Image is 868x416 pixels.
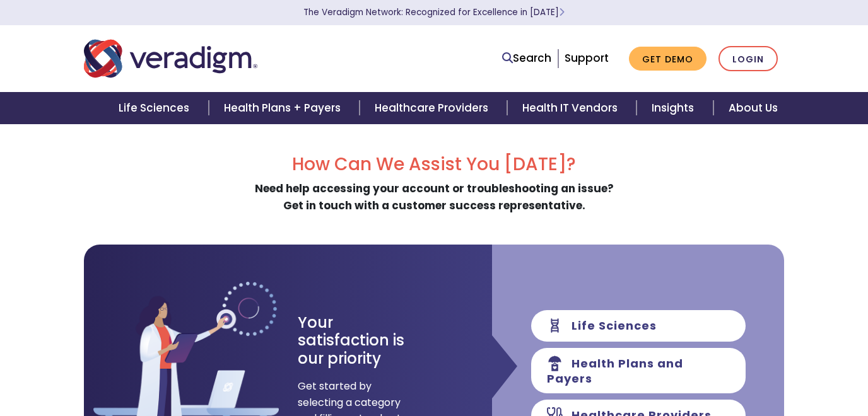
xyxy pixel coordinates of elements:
[713,92,793,124] a: About Us
[298,314,427,368] h3: Your satisfaction is our priority
[303,6,565,18] a: The Veradigm Network: Recognized for Excellence in [DATE]Learn More
[565,50,609,66] a: Support
[103,92,208,124] a: Life Sciences
[507,92,636,124] a: Health IT Vendors
[84,154,784,175] h2: How Can We Assist You [DATE]?
[255,181,614,213] strong: Need help accessing your account or troubleshooting an issue? Get in touch with a customer succes...
[636,92,713,124] a: Insights
[718,46,778,72] a: Login
[629,47,707,71] a: Get Demo
[559,6,565,18] span: Learn More
[84,38,257,79] img: Veradigm logo
[360,92,507,124] a: Healthcare Providers
[502,50,551,67] a: Search
[209,92,360,124] a: Health Plans + Payers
